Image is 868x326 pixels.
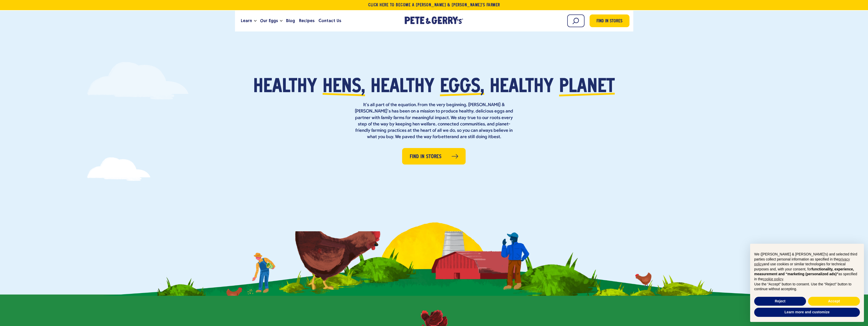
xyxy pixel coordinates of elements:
[319,18,341,24] span: Contact Us
[353,102,515,140] p: It’s all part of the equation. From the very beginning, [PERSON_NAME] & [PERSON_NAME]’s has been ...
[490,78,554,97] span: healthy
[371,78,434,97] span: healthy
[754,308,860,317] button: Learn more and customize
[286,18,295,24] span: Blog
[260,18,278,24] span: Our Eggs
[253,78,317,97] span: Healthy
[258,14,280,28] a: Our Eggs
[754,252,860,282] p: We ([PERSON_NAME] & [PERSON_NAME]'s) and selected third parties collect personal information as s...
[241,18,252,24] span: Learn
[596,18,622,25] span: Find in Stores
[754,282,860,292] p: Use the “Accept” button to consent. Use the “Reject” button to continue without accepting.
[402,148,466,165] a: Find in Stores
[280,20,282,22] button: Open the dropdown menu for Our Eggs
[440,78,484,97] span: eggs,
[590,14,629,27] a: Find in Stores
[438,135,451,139] strong: better
[297,14,317,28] a: Recipes
[284,14,297,28] a: Blog
[317,14,343,28] a: Contact Us
[559,78,615,97] span: planet
[491,135,500,139] strong: best
[567,14,585,27] input: Search
[763,277,783,281] a: cookie policy
[299,18,314,24] span: Recipes
[254,20,257,22] button: Open the dropdown menu for Learn
[410,153,441,161] span: Find in Stores
[239,14,254,28] a: Learn
[323,78,365,97] span: hens,
[754,297,806,306] button: Reject
[808,297,860,306] button: Accept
